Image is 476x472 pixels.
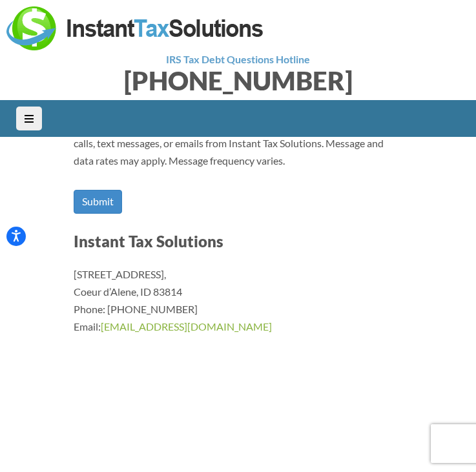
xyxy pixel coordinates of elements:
a: [EMAIL_ADDRESS][DOMAIN_NAME] [101,320,272,333]
p: [STREET_ADDRESS], Coeur d’Alene, ID 83814 Phone: [PHONE_NUMBER] Email: [74,265,403,336]
strong: IRS Tax Debt Questions Hotline [166,53,310,65]
h3: Instant Tax Solutions [74,231,403,252]
a: Instant Tax Solutions Logo [6,6,444,50]
button: Menu Icon [16,107,42,130]
input: Submit [74,190,122,214]
img: Instant Tax Solutions Logo [6,6,265,50]
div: [PHONE_NUMBER] [6,68,470,94]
